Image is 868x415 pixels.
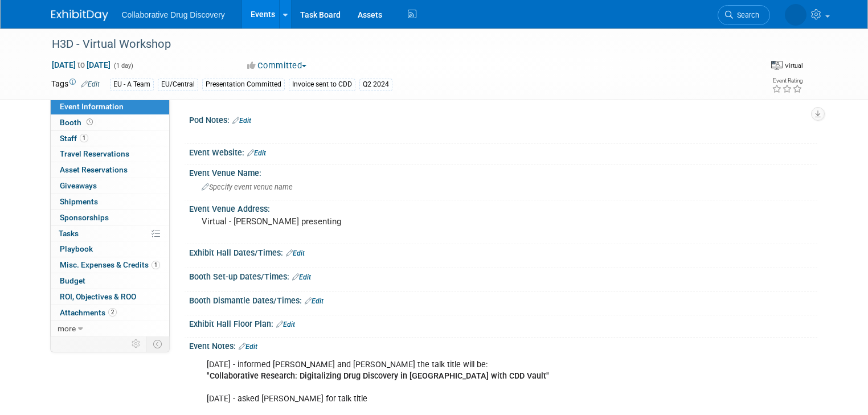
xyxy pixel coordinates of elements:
[51,178,169,194] a: Giveaways
[202,183,293,191] span: Specify event venue name
[189,144,817,159] div: Event Website:
[207,371,549,381] b: "Collaborative Research: Digitalizing Drug Discovery in [GEOGRAPHIC_DATA] with CDD Vault"
[772,78,803,84] div: Event Rating
[51,146,169,162] a: Travel Reservations
[784,61,803,70] div: Virtual
[189,292,817,307] div: Booth Dismantle Dates/Times:
[232,117,251,125] a: Edit
[60,102,124,111] span: Event Information
[158,79,198,91] div: EU/Central
[60,276,85,285] span: Budget
[108,308,117,317] span: 2
[51,78,100,91] td: Tags
[189,200,817,215] div: Event Venue Address:
[247,149,266,157] a: Edit
[60,118,95,127] span: Booth
[189,315,817,330] div: Exhibit Hall Floor Plan:
[51,257,169,273] a: Misc. Expenses & Credits1
[692,59,803,76] div: Event Format
[81,80,100,88] a: Edit
[60,197,98,206] span: Shipments
[146,336,169,351] td: Toggle Event Tabs
[48,34,739,55] div: H3D - Virtual Workshop
[771,61,783,70] img: Format-Virtual.png
[189,244,817,259] div: Exhibit Hall Dates/Times:
[113,62,133,69] span: (1 day)
[51,305,169,321] a: Attachments2
[80,134,88,142] span: 1
[51,194,169,209] a: Shipments
[60,149,129,158] span: Travel Reservations
[76,60,87,69] span: to
[202,216,439,227] pre: Virtual - [PERSON_NAME] presenting
[51,273,169,289] a: Budget
[51,115,169,130] a: Booth
[60,213,109,222] span: Sponsorships
[60,134,88,143] span: Staff
[51,131,169,146] a: Staff1
[189,268,817,283] div: Booth Set-up Dates/Times:
[189,338,817,352] div: Event Notes:
[51,162,169,178] a: Asset Reservations
[286,249,305,257] a: Edit
[51,289,169,305] a: ROI, Objectives & ROO
[292,273,311,281] a: Edit
[189,165,817,179] div: Event Venue Name:
[84,118,95,126] span: Booth not reserved yet
[51,99,169,114] a: Event Information
[51,241,169,257] a: Playbook
[718,5,770,25] a: Search
[305,297,324,305] a: Edit
[189,112,817,126] div: Pod Notes:
[51,321,169,336] a: more
[733,11,759,19] span: Search
[202,79,285,91] div: Presentation Committed
[60,165,128,174] span: Asset Reservations
[60,292,136,301] span: ROI, Objectives & ROO
[243,60,311,72] button: Committed
[58,324,76,333] span: more
[289,79,355,91] div: Invoice sent to CDD
[60,308,117,317] span: Attachments
[126,336,146,351] td: Personalize Event Tab Strip
[51,60,111,70] span: [DATE] [DATE]
[359,79,392,91] div: Q2 2024
[60,181,97,190] span: Giveaways
[59,229,79,238] span: Tasks
[110,79,154,91] div: EU - A Team
[276,321,295,328] a: Edit
[51,10,108,21] img: ExhibitDay
[51,210,169,225] a: Sponsorships
[239,343,257,351] a: Edit
[51,226,169,241] a: Tasks
[60,244,93,253] span: Playbook
[60,260,160,269] span: Misc. Expenses & Credits
[122,10,225,19] span: Collaborative Drug Discovery
[152,261,160,269] span: 1
[785,4,806,26] img: Amanda Briggs
[771,59,803,71] div: Event Format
